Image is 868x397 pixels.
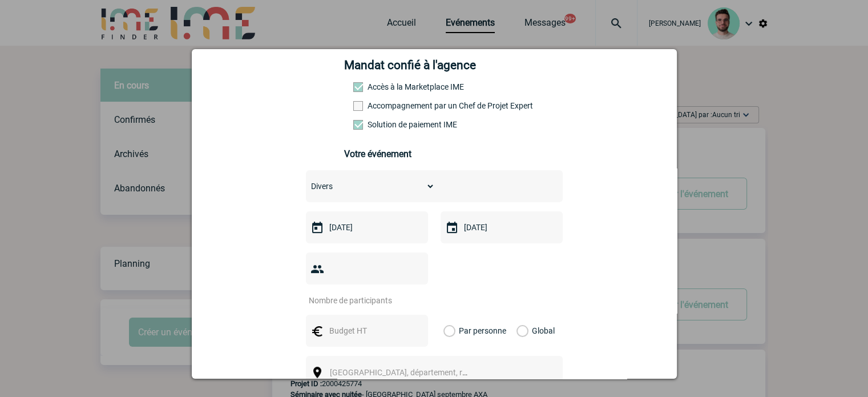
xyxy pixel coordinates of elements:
input: Nombre de participants [306,293,413,308]
h3: Votre événement [344,149,524,159]
h4: Mandat confié à l'agence [344,58,476,72]
label: Global [516,315,524,347]
input: Date de fin [461,220,540,235]
input: Date de début [326,220,405,235]
label: Conformité aux process achat client, Prise en charge de la facturation, Mutualisation de plusieur... [353,120,403,129]
label: Par personne [443,315,456,347]
input: Budget HT [326,323,405,338]
label: Accès à la Marketplace IME [353,82,403,91]
label: Prestation payante [353,101,403,110]
span: [GEOGRAPHIC_DATA], département, région... [330,368,488,377]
